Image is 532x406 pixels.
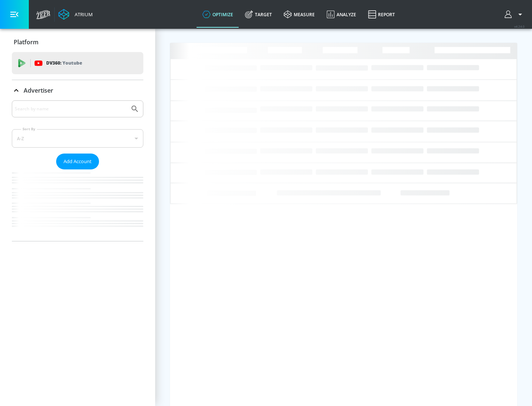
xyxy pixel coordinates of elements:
p: DV360: [46,59,82,67]
nav: list of Advertiser [12,169,143,241]
input: Search by name [15,104,127,114]
a: optimize [197,1,239,28]
label: Sort By [21,127,37,131]
a: Analyze [321,1,362,28]
div: Advertiser [12,100,143,241]
a: measure [278,1,321,28]
a: Target [239,1,278,28]
p: Youtube [62,59,82,67]
button: Add Account [56,154,99,169]
span: v 4.24.0 [514,24,525,28]
p: Platform [14,38,38,46]
span: Add Account [64,157,92,166]
div: DV360: Youtube [12,52,143,74]
div: Platform [12,32,143,52]
div: Advertiser [12,80,143,101]
div: A-Z [12,129,143,148]
a: Report [362,1,401,28]
p: Advertiser [24,86,53,94]
div: Atrium [72,11,93,18]
a: Atrium [58,9,93,20]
